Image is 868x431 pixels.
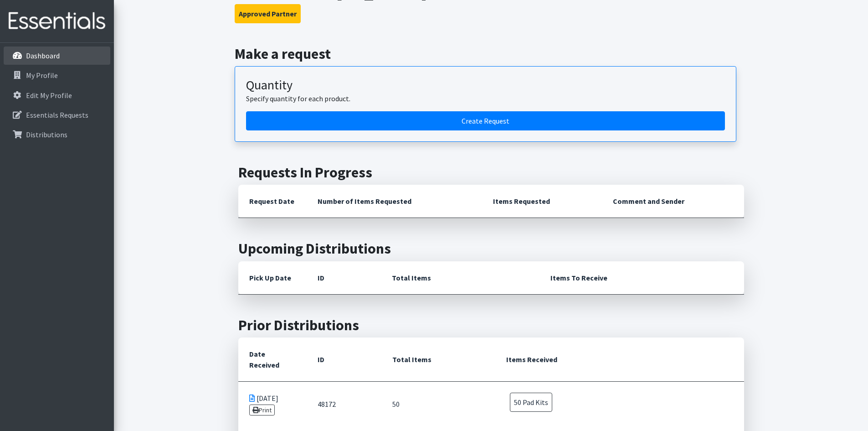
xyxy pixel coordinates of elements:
[4,125,110,144] a: Distributions
[238,185,307,218] th: Request Date
[307,338,381,382] th: ID
[307,382,381,427] td: 48172
[510,393,552,412] span: 50 Pad Kits
[4,106,110,124] a: Essentials Requests
[238,261,307,295] th: Pick Up Date
[249,405,275,415] a: Print
[26,51,60,60] p: Dashboard
[246,93,725,104] p: Specify quantity for each product.
[4,66,110,84] a: My Profile
[4,47,110,65] a: Dashboard
[246,78,725,93] h3: Quantity
[238,240,744,257] h2: Upcoming Distributions
[235,45,747,62] h2: Make a request
[539,261,744,295] th: Items To Receive
[238,317,744,334] h2: Prior Distributions
[495,338,744,382] th: Items Received
[381,338,495,382] th: Total Items
[235,4,301,23] button: Approved Partner
[26,71,58,80] p: My Profile
[4,86,110,104] a: Edit My Profile
[26,91,72,100] p: Edit My Profile
[381,261,539,295] th: Total Items
[238,164,744,181] h2: Requests In Progress
[26,130,67,139] p: Distributions
[381,382,495,427] td: 50
[238,382,307,427] td: [DATE]
[602,185,744,218] th: Comment and Sender
[307,261,381,295] th: ID
[482,185,602,218] th: Items Requested
[307,185,483,218] th: Number of Items Requested
[238,338,307,382] th: Date Received
[246,111,725,130] a: Create a request by quantity
[4,6,110,36] img: HumanEssentials
[26,110,88,119] p: Essentials Requests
